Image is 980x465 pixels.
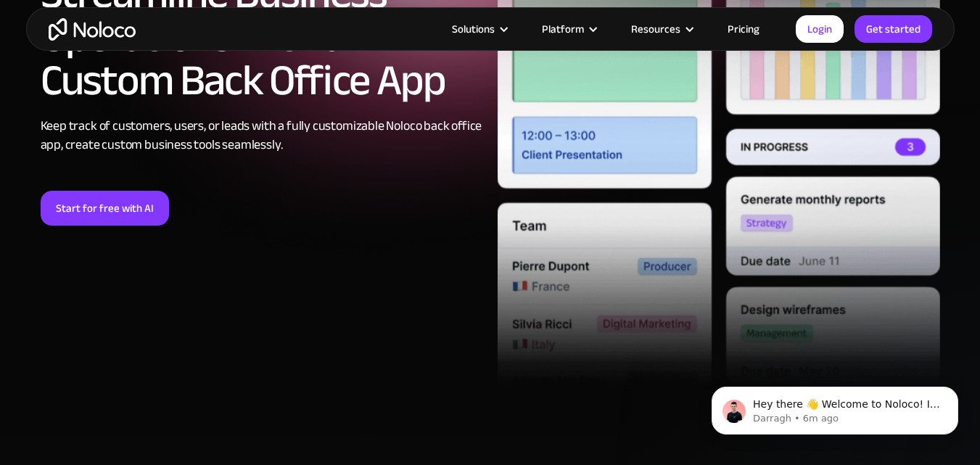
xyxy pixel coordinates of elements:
div: Solutions [452,20,495,38]
div: Resources [613,20,709,38]
div: Resources [631,20,680,38]
a: Get started [855,15,932,43]
a: Start for free with AI [41,191,169,226]
div: Keep track of customers, users, or leads with a fully customizable Noloco back office app, create... [41,117,483,155]
iframe: Intercom notifications message [690,356,980,458]
div: Solutions [434,20,524,38]
div: Platform [524,20,613,38]
a: Login [796,15,844,43]
a: home [49,18,136,41]
div: Platform [542,20,584,38]
a: Pricing [709,20,778,38]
